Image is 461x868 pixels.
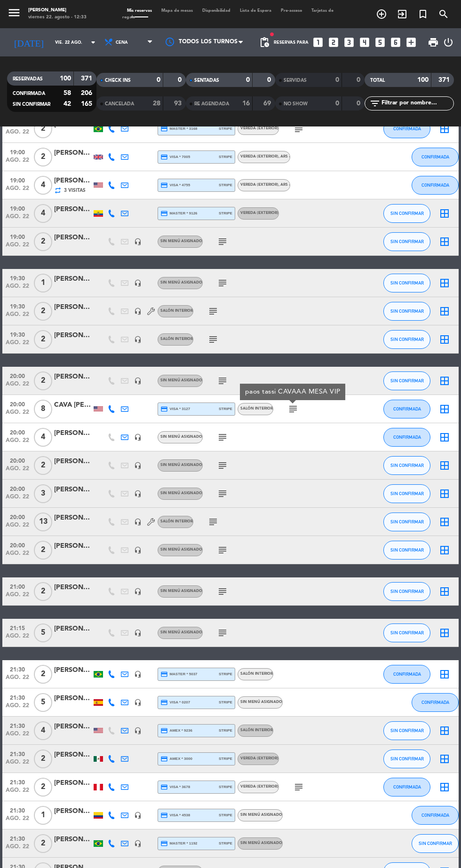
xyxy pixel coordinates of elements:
i: border_all [439,277,450,289]
button: SIN CONFIRMAR [383,204,430,223]
button: SIN CONFIRMAR [383,274,430,292]
i: headset_mic [134,377,142,385]
i: looks_one [312,36,324,48]
i: headset_mic [134,699,142,706]
i: headset_mic [134,727,142,734]
span: 8 [34,400,52,418]
span: SIN CONFIRMAR [390,756,424,761]
i: headset_mic [134,671,142,678]
button: SIN CONFIRMAR [383,232,430,251]
i: border_all [439,544,450,556]
button: CONFIRMADA [412,148,459,166]
span: 20:00 [6,370,29,381]
span: SIN CONFIRMAR [390,491,424,496]
div: [PERSON_NAME] [54,302,92,313]
span: stripe [219,406,232,412]
span: 3 Visitas [64,187,86,194]
span: SIN CONFIRMAR [390,728,424,733]
span: SENTADAS [194,78,219,83]
span: ago. 22 [6,522,29,533]
i: headset_mic [134,629,142,637]
span: amex * 9236 [160,727,192,734]
span: 20:00 [6,483,29,494]
strong: 42 [64,101,71,107]
i: subject [207,516,219,528]
span: Sin menú asignado [160,379,202,382]
strong: 100 [417,77,429,83]
i: credit_card [160,671,168,678]
i: border_all [439,306,450,317]
button: SIN CONFIRMAR [383,721,430,740]
span: Vereda (EXTERIOR) [240,155,290,158]
strong: 69 [264,100,273,107]
i: border_all [439,208,450,219]
span: Sin menú asignado [160,463,202,467]
span: SIN CONFIRMAR [390,337,424,342]
span: 21:30 [6,776,29,787]
button: menu [7,6,21,22]
span: Sin menú asignado [160,589,202,593]
i: subject [217,627,228,639]
span: CONFIRMADA [421,700,449,705]
span: amex * 3000 [160,755,192,763]
i: border_all [439,375,450,387]
span: SIN CONFIRMAR [390,280,424,285]
div: [PERSON_NAME] [54,456,92,467]
span: SIN CONFIRMAR [390,463,424,468]
div: [PERSON_NAME] [54,428,92,439]
div: [PERSON_NAME] [54,778,92,789]
span: Reservas para [274,40,309,45]
strong: 206 [81,90,95,96]
i: border_all [439,236,450,247]
button: CONFIRMADA [412,176,459,195]
span: 19:30 [6,300,29,311]
button: SIN CONFIRMAR [383,582,430,601]
i: looks_6 [389,36,402,48]
span: ago. 22 [6,213,29,224]
span: 2 [34,582,52,601]
span: Salón interior [160,337,193,341]
span: Sin menú asignado [160,631,202,634]
i: subject [207,334,219,345]
span: CONFIRMADA [393,784,421,789]
span: SIN CONFIRMAR [390,519,424,524]
div: [PERSON_NAME]! M7 [54,330,92,341]
span: 2 [34,232,52,251]
span: ago. 22 [6,185,29,196]
span: ago. 22 [6,381,29,392]
span: 21:15 [6,622,29,633]
i: search [438,8,449,20]
span: 4 [34,721,52,740]
span: 3 [34,484,52,503]
button: CONFIRMADA [383,119,430,138]
span: master * 9126 [160,210,198,217]
span: ago. 22 [6,550,29,561]
span: Lista de Espera [235,8,276,13]
span: SIN CONFIRMAR [13,102,50,107]
button: CONFIRMADA [412,806,459,825]
i: border_all [439,753,450,765]
span: 21:30 [6,720,29,731]
strong: 0 [357,77,363,83]
span: master * 5037 [160,671,198,678]
span: ago. 22 [6,592,29,602]
i: exit_to_app [397,8,408,20]
i: border_all [439,334,450,345]
span: RE AGENDADA [194,102,229,106]
span: 5 [34,623,52,642]
span: 19:00 [6,146,29,157]
span: , ARS - [278,155,290,158]
span: ago. 22 [6,494,29,505]
span: 21:30 [6,692,29,702]
i: credit_card [160,405,168,413]
span: Vereda (EXTERIOR) [240,757,278,760]
span: CONFIRMADA [421,154,449,159]
i: headset_mic [134,308,142,315]
span: 13 [34,513,52,531]
div: [PERSON_NAME] [54,232,92,243]
span: 20:00 [6,426,29,437]
span: ago. 22 [6,311,29,322]
i: border_all [439,432,450,443]
span: stripe [219,126,232,132]
div: [PERSON_NAME] [54,484,92,495]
